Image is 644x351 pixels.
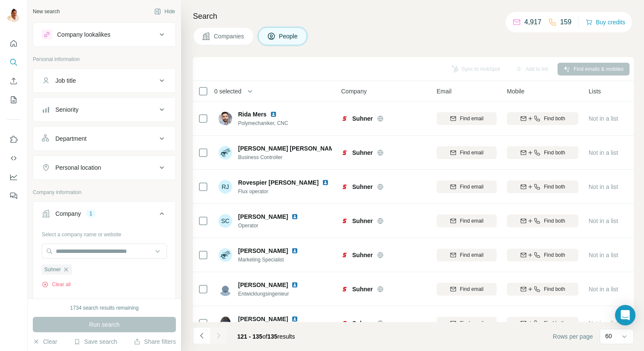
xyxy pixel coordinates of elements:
[589,252,618,258] span: Not in a list
[55,76,76,85] div: Job title
[7,188,20,203] button: Feedback
[238,247,288,255] span: [PERSON_NAME]
[237,333,262,340] span: 121 - 135
[238,290,308,298] span: Entwicklungsingenieur
[437,249,497,261] button: Find email
[267,333,277,340] span: 135
[270,111,277,118] img: LinkedIn logo
[7,132,20,147] button: Use Surfe on LinkedIn
[524,17,541,27] p: 4,917
[237,333,295,340] span: results
[86,210,96,218] div: 1
[238,144,340,153] span: [PERSON_NAME] [PERSON_NAME]
[55,209,81,218] div: Company
[238,110,267,119] span: Rida Mers
[218,180,232,194] div: RJ
[352,251,373,259] span: Suhner
[460,319,483,327] span: Find email
[238,154,332,161] span: Business Controller
[238,315,288,323] span: [PERSON_NAME]
[70,304,139,312] div: 1734 search results remaining
[341,286,348,293] img: Logo of Suhner
[341,320,348,327] img: Logo of Suhner
[341,149,348,156] img: Logo of Suhner
[193,10,634,22] h4: Search
[44,266,61,273] span: Suhner
[507,112,578,125] button: Find both
[7,55,20,70] button: Search
[341,87,367,96] span: Company
[238,188,332,195] span: Flux operator
[352,319,373,328] span: Suhner
[544,183,565,191] span: Find both
[507,317,578,330] button: Find both
[218,214,232,228] div: SC
[544,319,565,327] span: Find both
[55,134,86,143] div: Department
[589,218,618,224] span: Not in a list
[33,55,176,63] p: Personal information
[460,251,483,259] span: Find email
[7,92,20,107] button: My lists
[218,282,232,296] img: Avatar
[218,316,232,330] img: Avatar
[586,16,625,28] button: Buy credits
[55,163,101,172] div: Personal location
[352,114,373,123] span: Suhner
[214,87,241,96] span: 0 selected
[437,283,497,296] button: Find email
[460,285,483,293] span: Find email
[33,8,60,15] div: New search
[437,180,497,193] button: Find email
[238,281,288,289] span: [PERSON_NAME]
[507,283,578,296] button: Find both
[291,247,298,254] img: LinkedIn logo
[7,36,20,51] button: Quick start
[218,146,232,160] img: Avatar
[291,316,298,322] img: LinkedIn logo
[507,180,578,193] button: Find both
[589,286,618,293] span: Not in a list
[214,32,245,41] span: Companies
[460,217,483,225] span: Find email
[238,178,319,187] span: Rovespier [PERSON_NAME]
[322,179,329,186] img: LinkedIn logo
[33,128,175,149] button: Department
[42,281,71,288] button: Clear all
[33,337,57,346] button: Clear
[134,337,176,346] button: Share filters
[7,169,20,185] button: Dashboard
[7,151,20,166] button: Use Surfe API
[33,99,175,120] button: Seniority
[238,222,308,229] span: Operator
[589,149,618,156] span: Not in a list
[148,5,181,18] button: Hide
[615,305,635,325] div: Open Intercom Messenger
[460,149,483,157] span: Find email
[33,24,175,45] button: Company lookalikes
[218,112,232,125] img: Avatar
[544,217,565,225] span: Find both
[7,9,20,22] img: Avatar
[238,119,288,127] span: Polymechaniker, CNC
[193,327,210,344] button: Navigate to previous page
[352,217,373,225] span: Suhner
[437,146,497,159] button: Find email
[33,189,176,196] p: Company information
[437,112,497,125] button: Find email
[352,183,373,191] span: Suhner
[341,252,348,258] img: Logo of Suhner
[589,87,601,96] span: Lists
[544,285,565,293] span: Find both
[341,115,348,122] img: Logo of Suhner
[544,149,565,157] span: Find both
[341,218,348,224] img: Logo of Suhner
[352,285,373,293] span: Suhner
[507,146,578,159] button: Find both
[553,332,593,341] span: Rows per page
[352,148,373,157] span: Suhner
[7,73,20,89] button: Enrich CSV
[238,256,308,264] span: Marketing Specialist
[437,317,497,330] button: Find email
[507,87,524,96] span: Mobile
